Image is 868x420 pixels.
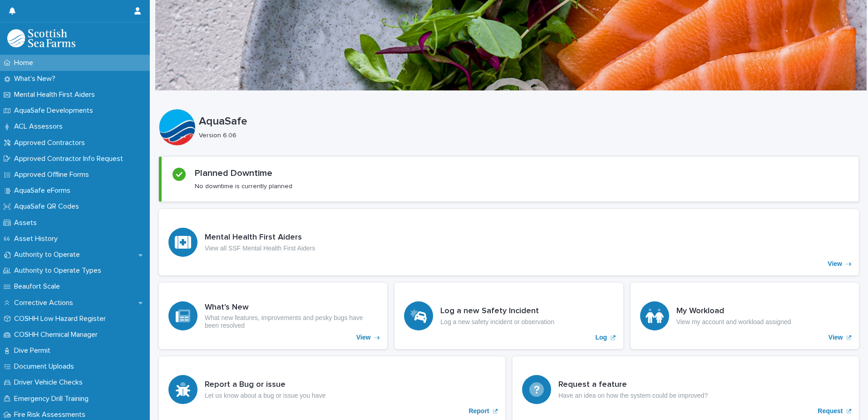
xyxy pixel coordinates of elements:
[10,250,87,259] p: Authority to Operate
[10,59,40,67] p: Home
[199,132,852,140] p: Version 6.06
[558,392,708,400] p: Have an idea on how the system could be improved?
[10,202,86,211] p: AquaSafe QR Codes
[205,380,325,390] h3: Report a Bug or issue
[596,334,607,341] p: Log
[356,334,371,341] p: View
[10,395,96,403] p: Emergency Drill Training
[205,392,325,400] p: Let us know about a bug or issue you have
[159,283,387,349] a: View
[10,75,63,83] p: What's New?
[828,260,842,268] p: View
[631,283,859,349] a: View
[558,380,708,390] h3: Request a feature
[10,170,96,179] p: Approved Offline Forms
[10,299,80,307] p: Corrective Actions
[7,29,75,47] img: bPIBxiqnSb2ggTQWdOVV
[10,155,130,163] p: Approved Contractor Info Request
[205,245,315,252] p: View all SSF Mental Health First Aiders
[199,115,855,128] p: AquaSafe
[395,283,623,349] a: Log
[10,122,70,131] p: ACL Assessors
[676,318,791,326] p: View my account and workload assigned
[195,182,292,190] p: No downtime is currently planned
[10,139,92,147] p: Approved Contractors
[10,235,65,243] p: Asset History
[10,219,44,227] p: Assets
[10,282,67,291] p: Beaufort Scale
[10,410,93,419] p: Fire Risk Assessments
[440,318,554,326] p: Log a new safety incident or observation
[10,330,105,339] p: COSHH Chemical Manager
[10,362,81,371] p: Document Uploads
[10,315,113,323] p: COSHH Low Hazard Register
[205,314,378,330] p: What new features, improvements and pesky bugs have been resolved
[205,303,378,313] h3: What's New
[195,168,272,179] h2: Planned Downtime
[676,306,791,316] h3: My Workload
[159,209,859,275] a: View
[829,334,843,341] p: View
[440,306,554,316] h3: Log a new Safety Incident
[10,106,100,115] p: AquaSafe Developments
[10,378,90,387] p: Driver Vehicle Checks
[818,407,843,415] p: Request
[469,407,489,415] p: Report
[10,186,78,195] p: AquaSafe eForms
[10,346,58,355] p: Dive Permit
[10,266,108,275] p: Authority to Operate Types
[10,90,102,99] p: Mental Health First Aiders
[205,233,315,243] h3: Mental Health First Aiders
